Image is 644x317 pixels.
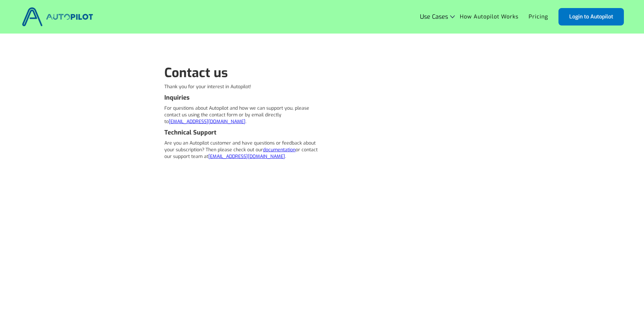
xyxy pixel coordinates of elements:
[164,84,319,90] p: Thank you for your interest in Autopilot!
[263,147,296,153] a: documentation
[524,10,553,23] a: Pricing
[164,140,319,160] p: Are you an Autopilot customer and have questions or feedback about your subscription? Then please...
[164,65,319,80] h1: Contact us
[455,10,524,23] a: How Autopilot Works
[558,8,624,25] a: Login to Autopilot
[420,13,448,20] div: Use Cases
[169,118,246,125] a: [EMAIL_ADDRESS][DOMAIN_NAME]
[450,15,455,18] img: Icon Rounded Chevron Dark - BRIX Templates
[208,153,285,160] a: [EMAIL_ADDRESS][DOMAIN_NAME]
[164,105,319,125] p: For questions about Autopilot and how we can support you, please contact us using the contact for...
[164,94,319,102] h4: Inquiries
[164,128,319,137] h4: Technical Support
